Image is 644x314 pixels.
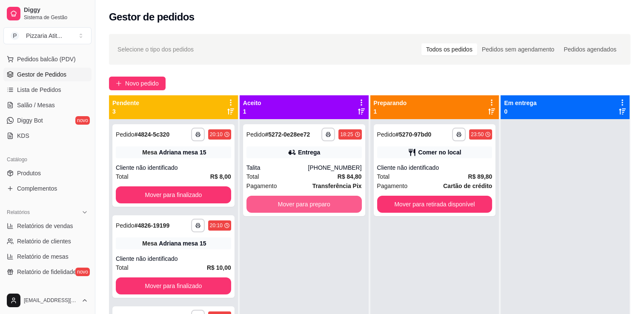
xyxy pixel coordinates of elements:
[3,68,92,81] a: Gestor de Pedidos
[377,163,492,172] div: Cliente não identificado
[112,107,139,116] p: 3
[377,196,492,213] button: Mover para retirada disponível
[3,52,92,66] button: Pedidos balcão (PDV)
[3,265,92,279] a: Relatório de fidelidadenovo
[3,182,92,195] a: Complementos
[159,148,206,157] div: Adriana mesa 15
[24,6,88,14] span: Diggy
[443,183,492,189] strong: Cartão de crédito
[3,234,92,248] a: Relatório de clientes
[17,252,69,261] span: Relatório de mesas
[3,290,92,311] button: [EMAIL_ADDRESS][DOMAIN_NAME]
[116,80,122,86] span: plus
[3,3,92,24] a: DiggySistema de Gestão
[159,239,206,248] div: Adriana mesa 15
[17,268,76,276] span: Relatório de fidelidade
[207,264,231,271] strong: R$ 10,00
[246,163,308,172] div: Talita
[246,196,362,213] button: Mover para preparo
[17,169,41,177] span: Produtos
[312,183,362,189] strong: Transferência Pix
[116,277,231,294] button: Mover para finalizado
[112,99,139,107] p: Pendente
[338,173,362,180] strong: R$ 84,80
[17,131,29,140] span: KDS
[246,172,259,181] span: Total
[246,181,277,191] span: Pagamento
[17,237,71,245] span: Relatório de clientes
[3,27,92,44] button: Select a team
[116,263,129,272] span: Total
[377,172,390,181] span: Total
[7,209,30,216] span: Relatórios
[395,131,431,138] strong: # 5270-97bd0
[265,131,310,138] strong: # 5272-0e28ee72
[504,107,536,116] p: 0
[116,222,135,229] span: Pedido
[377,131,396,138] span: Pedido
[210,173,231,180] strong: R$ 8,00
[125,79,159,88] span: Novo pedido
[116,131,135,138] span: Pedido
[377,181,408,191] span: Pagamento
[3,219,92,233] a: Relatórios de vendas
[26,31,62,40] div: Pizzaria Atit ...
[374,107,407,116] p: 1
[298,148,320,157] div: Entrega
[17,55,76,63] span: Pedidos balcão (PDV)
[504,99,536,107] p: Em entrega
[374,99,407,107] p: Preparando
[24,297,78,304] span: [EMAIL_ADDRESS][DOMAIN_NAME]
[17,86,61,94] span: Lista de Pedidos
[17,222,73,230] span: Relatórios de vendas
[116,186,231,203] button: Mover para finalizado
[11,31,19,40] span: P
[109,10,195,24] h2: Gestor de pedidos
[117,45,194,54] span: Selecione o tipo dos pedidos
[17,101,55,109] span: Salão / Mesas
[471,131,484,138] div: 23:50
[116,172,129,181] span: Total
[142,239,157,248] span: Mesa
[308,163,361,172] div: [PHONE_NUMBER]
[418,148,461,157] div: Comer no local
[3,129,92,143] a: KDS
[109,77,166,90] button: Novo pedido
[3,153,92,166] div: Catálogo
[3,114,92,127] a: Diggy Botnovo
[17,70,66,79] span: Gestor de Pedidos
[17,184,57,193] span: Complementos
[468,173,492,180] strong: R$ 89,80
[3,250,92,263] a: Relatório de mesas
[246,131,265,138] span: Pedido
[243,99,261,107] p: Aceito
[24,14,88,21] span: Sistema de Gestão
[3,166,92,180] a: Produtos
[477,43,559,55] div: Pedidos sem agendamento
[559,43,621,55] div: Pedidos agendados
[116,163,231,172] div: Cliente não identificado
[243,107,261,116] p: 1
[142,148,157,157] span: Mesa
[17,116,43,125] span: Diggy Bot
[210,222,223,229] div: 20:10
[210,131,223,138] div: 20:10
[421,43,477,55] div: Todos os pedidos
[3,98,92,112] a: Salão / Mesas
[135,222,170,229] strong: # 4826-19199
[340,131,353,138] div: 18:25
[116,254,231,263] div: Cliente não identificado
[135,131,170,138] strong: # 4824-5c320
[3,83,92,97] a: Lista de Pedidos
